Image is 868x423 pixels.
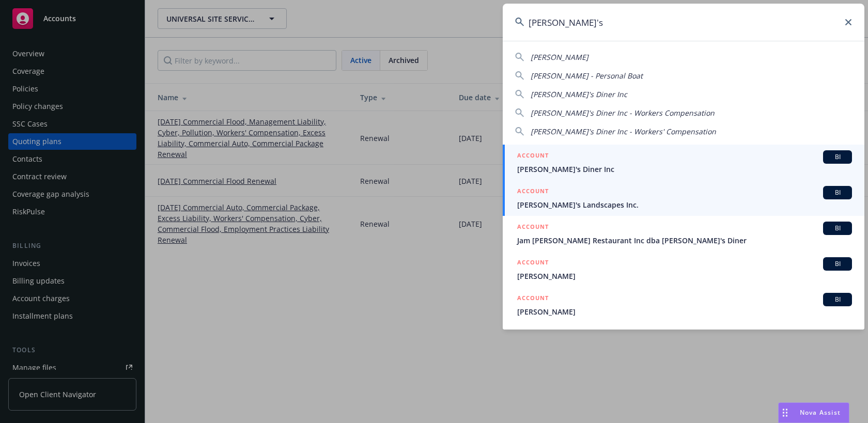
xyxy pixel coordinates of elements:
[503,180,864,216] a: ACCOUNTBI[PERSON_NAME]'s Landscapes Inc.
[517,164,852,175] span: [PERSON_NAME]'s Diner Inc
[531,71,643,81] span: [PERSON_NAME] - Personal Boat
[827,224,848,233] span: BI
[503,145,864,180] a: ACCOUNTBI[PERSON_NAME]'s Diner Inc
[517,186,549,198] h5: ACCOUNT
[827,259,848,269] span: BI
[827,188,848,197] span: BI
[778,402,849,423] button: Nova Assist
[517,293,549,305] h5: ACCOUNT
[827,152,848,162] span: BI
[517,306,852,317] span: [PERSON_NAME]
[800,408,841,417] span: Nova Assist
[517,222,549,234] h5: ACCOUNT
[779,403,792,422] div: Drag to move
[503,216,864,252] a: ACCOUNTBIJam [PERSON_NAME] Restaurant Inc dba [PERSON_NAME]'s Diner
[531,89,627,99] span: [PERSON_NAME]'s Diner Inc
[827,295,848,304] span: BI
[517,328,541,339] h5: POLICY
[503,287,864,323] a: ACCOUNTBI[PERSON_NAME]
[503,4,864,41] input: Search...
[531,52,588,62] span: [PERSON_NAME]
[531,108,715,118] span: [PERSON_NAME]'s Diner Inc - Workers Compensation
[503,252,864,287] a: ACCOUNTBI[PERSON_NAME]
[517,235,852,246] span: Jam [PERSON_NAME] Restaurant Inc dba [PERSON_NAME]'s Diner
[503,323,864,367] a: POLICY
[517,271,852,281] span: [PERSON_NAME]
[517,150,549,163] h5: ACCOUNT
[531,127,716,136] span: [PERSON_NAME]'s Diner Inc - Workers' Compensation
[517,199,852,210] span: [PERSON_NAME]'s Landscapes Inc.
[517,257,549,270] h5: ACCOUNT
